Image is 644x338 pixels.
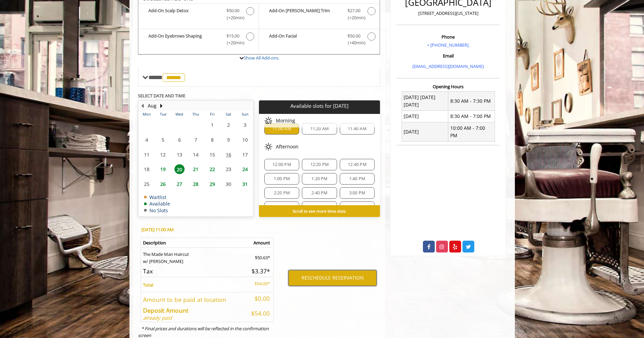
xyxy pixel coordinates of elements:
[398,34,498,39] h3: Phone
[262,103,377,109] p: Available slots for [DATE]
[264,201,299,213] div: 4:00 PM
[171,162,187,177] td: Select day20
[237,177,253,192] td: Select day31
[171,111,187,118] th: Wed
[155,177,171,192] td: Select day26
[302,173,337,185] div: 1:20 PM
[254,240,270,246] b: Amount
[276,118,295,123] span: Morning
[276,144,299,149] span: Afternoon
[155,111,171,118] th: Tue
[340,173,375,185] div: 1:40 PM
[264,159,299,170] div: 12:00 PM
[302,187,337,199] div: 2:40 PM
[310,126,329,131] span: 11:20 AM
[188,162,204,177] td: Select day21
[158,164,168,174] span: 19
[240,179,250,189] span: 31
[240,164,250,174] span: 24
[139,111,155,118] th: Mon
[272,126,291,131] span: 11:00 AM
[311,176,327,182] span: 1:20 PM
[448,122,495,142] td: 10:00 AM - 7:00 PM
[143,306,188,314] b: Deposit Amount
[412,63,484,69] a: [EMAIL_ADDRESS][DOMAIN_NAME]
[274,190,290,196] span: 2:20 PM
[398,10,498,17] p: [STREET_ADDRESS][US_STATE]
[247,280,270,287] p: $54.00*
[274,176,290,182] span: 1:00 PM
[143,296,242,303] h5: Amount to be paid at location
[402,92,448,111] td: [DATE] [DATE] [DATE]
[427,42,470,48] a: + [PHONE_NUMBER].
[143,240,166,246] b: Description
[349,176,365,182] span: 1:40 PM
[264,173,299,185] div: 1:00 PM
[188,177,204,192] td: Select day28
[148,102,157,110] button: Aug
[143,282,153,288] b: Total
[174,179,185,189] span: 27
[204,111,220,118] th: Fri
[402,111,448,122] td: [DATE]
[191,179,201,189] span: 28
[247,295,270,302] h5: $0.00
[340,123,375,135] div: 11:40 AM
[264,187,299,199] div: 2:20 PM
[396,84,500,89] h3: Opening Hours
[398,53,498,58] h3: Email
[264,123,299,135] div: 11:00 AM
[141,226,174,233] b: [DATE] 11:00 AM
[158,179,168,189] span: 26
[143,314,172,321] i: already paid
[237,162,253,177] td: Select day24
[207,164,217,174] span: 22
[159,102,164,110] button: Next Month
[348,126,366,131] span: 11:40 AM
[302,201,337,213] div: 4:20 PM
[247,268,270,274] h5: $3.37*
[349,190,365,196] span: 3:00 PM
[141,247,245,265] td: The Made Man Haircut w/ [PERSON_NAME]
[188,111,204,118] th: Thu
[348,162,366,167] span: 12:40 PM
[244,55,279,61] a: Show All Add-ons
[340,201,375,213] div: 4:40 PM
[138,93,185,99] b: SELECT DATE AND TIME
[143,268,242,274] h5: Tax
[144,195,170,200] td: Waitlist
[247,310,270,317] h5: $54.00
[293,208,346,214] b: Scroll to see more time slots
[310,162,329,167] span: 12:20 PM
[272,162,291,167] span: 12:00 PM
[264,117,272,125] img: morning slots
[288,270,377,286] button: RESCHEDULE RESERVATION
[448,111,495,122] td: 8:30 AM - 7:00 PM
[204,162,220,177] td: Select day22
[220,111,237,118] th: Sat
[274,204,290,210] span: 4:00 PM
[237,111,253,118] th: Sun
[144,208,170,213] td: No Slots
[204,177,220,192] td: Select day29
[191,164,201,174] span: 21
[144,201,170,206] td: Available
[311,190,327,196] span: 2:40 PM
[349,204,365,210] span: 4:40 PM
[264,143,272,151] img: afternoon slots
[402,122,448,142] td: [DATE]
[207,179,217,189] span: 29
[155,162,171,177] td: Select day19
[174,164,185,174] span: 20
[448,92,495,111] td: 8:30 AM - 7:30 PM
[311,204,327,210] span: 4:20 PM
[140,102,145,110] button: Previous Month
[302,159,337,170] div: 12:20 PM
[340,187,375,199] div: 3:00 PM
[171,177,187,192] td: Select day27
[302,123,337,135] div: 11:20 AM
[340,159,375,170] div: 12:40 PM
[245,247,273,265] td: $50.63*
